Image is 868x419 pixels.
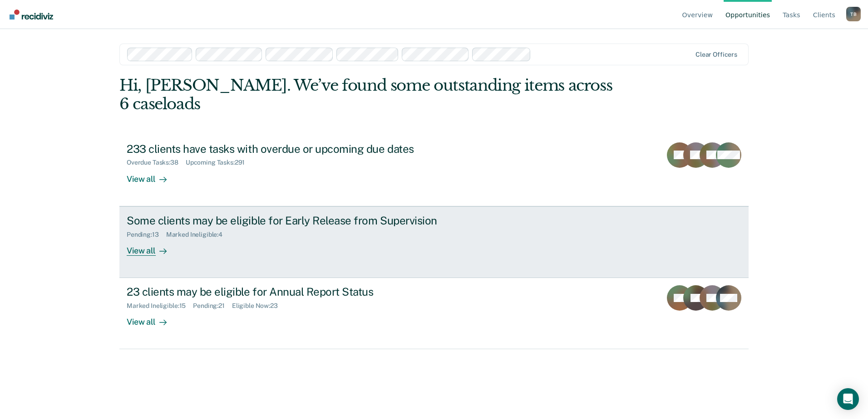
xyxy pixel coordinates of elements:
[127,238,178,256] div: View all
[837,388,859,410] div: Open Intercom Messenger
[119,76,623,113] div: Hi, [PERSON_NAME]. We’ve found some outstanding items across 6 caseloads
[127,310,178,327] div: View all
[695,51,737,58] div: Clear officers
[127,159,186,166] div: Overdue Tasks : 38
[127,166,178,184] div: View all
[193,302,232,310] div: Pending : 21
[10,10,53,19] img: Recidiviz
[127,231,166,239] div: Pending : 13
[846,7,861,21] div: T B
[186,159,252,166] div: Upcoming Tasks : 291
[166,231,230,239] div: Marked Ineligible : 4
[127,285,445,298] div: 23 clients may be eligible for Annual Report Status
[127,214,445,227] div: Some clients may be eligible for Early Release from Supervision
[119,206,749,278] a: Some clients may be eligible for Early Release from SupervisionPending:13Marked Ineligible:4View all
[127,142,445,156] div: 233 clients have tasks with overdue or upcoming due dates
[846,7,861,21] button: Profile dropdown button
[119,278,749,349] a: 23 clients may be eligible for Annual Report StatusMarked Ineligible:15Pending:21Eligible Now:23V...
[232,302,285,310] div: Eligible Now : 23
[119,135,749,206] a: 233 clients have tasks with overdue or upcoming due datesOverdue Tasks:38Upcoming Tasks:291View all
[127,302,193,310] div: Marked Ineligible : 15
